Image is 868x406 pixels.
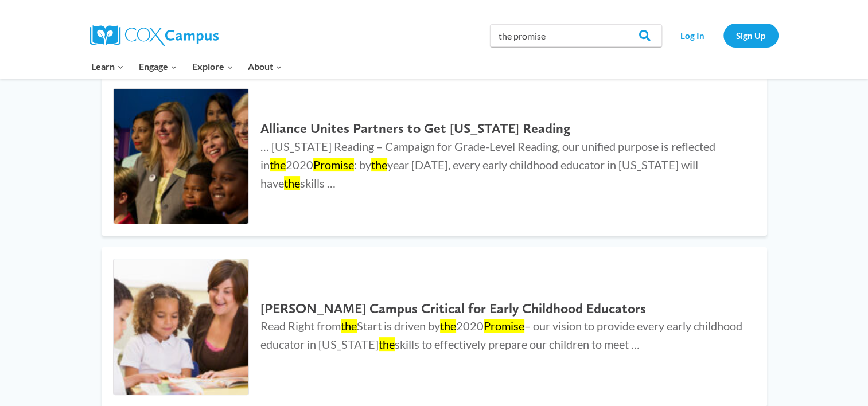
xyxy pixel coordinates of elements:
nav: Secondary Navigation [668,24,779,47]
mark: Promise [313,158,354,171]
a: Alliance Unites Partners to Get Georgia Reading Alliance Unites Partners to Get [US_STATE] Readin... [102,77,767,236]
h2: Alliance Unites Partners to Get [US_STATE] Reading [260,120,744,137]
img: Cox Campus [90,25,219,46]
nav: Primary Navigation [84,54,290,79]
img: Alliance Unites Partners to Get Georgia Reading [114,89,249,224]
button: Child menu of About [240,54,290,79]
button: Child menu of Learn [84,54,132,79]
a: Sign Up [723,24,779,47]
span: … [US_STATE] Reading – Campaign for Grade-Level Reading, our unified purpose is reflected in 2020... [260,139,715,190]
mark: the [270,158,286,171]
input: Search Cox Campus [490,24,662,47]
mark: Promise [484,319,524,333]
mark: the [440,319,456,333]
mark: the [341,319,357,333]
mark: the [379,337,395,351]
button: Child menu of Engage [131,54,185,79]
span: Read Right from Start is driven by 2020 – our vision to provide every early childhood educator in... [260,319,742,351]
h2: [PERSON_NAME] Campus Critical for Early Childhood Educators [260,300,744,317]
button: Child menu of Explore [185,54,241,79]
img: Cox Campus Critical for Early Childhood Educators [114,259,249,395]
mark: the [371,158,387,171]
a: Log In [668,24,718,47]
mark: the [284,176,300,190]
